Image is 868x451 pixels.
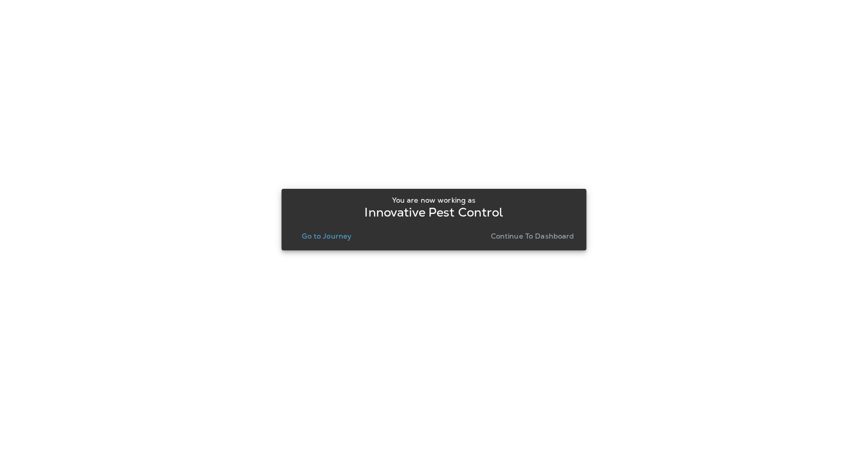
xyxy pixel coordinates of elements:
p: Go to Journey [302,232,352,240]
button: Continue to Dashboard [487,229,578,243]
button: Go to Journey [298,229,356,243]
p: Innovative Pest Control [364,208,503,217]
p: You are now working as [392,196,476,204]
p: Continue to Dashboard [491,232,574,240]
